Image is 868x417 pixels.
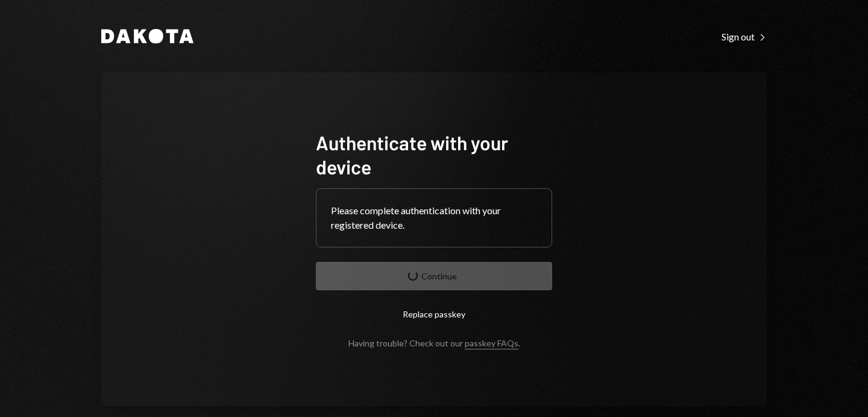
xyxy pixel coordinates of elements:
[316,130,552,179] h1: Authenticate with your device
[316,300,552,328] button: Replace passkey
[465,338,518,349] a: passkey FAQs
[722,31,767,43] div: Sign out
[331,203,537,232] div: Please complete authentication with your registered device.
[348,338,520,348] div: Having trouble? Check out our .
[722,30,767,43] a: Sign out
